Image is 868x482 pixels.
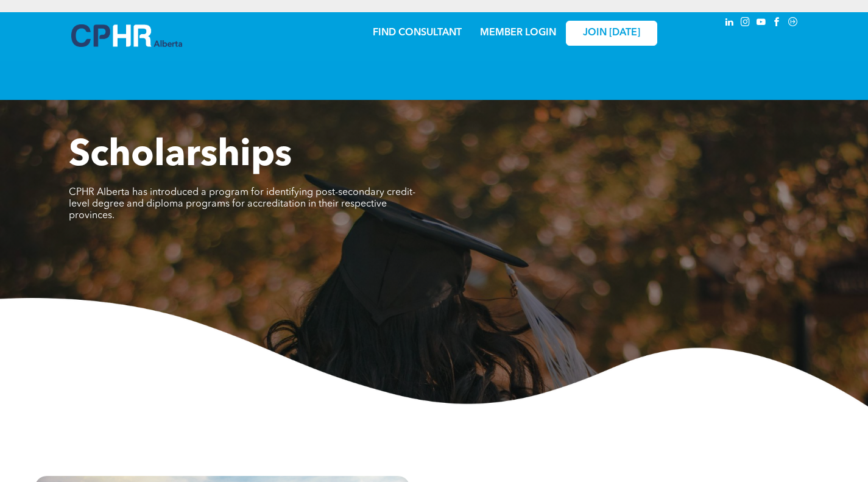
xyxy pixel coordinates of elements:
[786,15,800,32] a: Social network
[480,28,556,38] a: MEMBER LOGIN
[71,24,182,47] img: A blue and white logo for cp alberta
[583,27,640,39] span: JOIN [DATE]
[755,15,768,32] a: youtube
[373,28,462,38] a: FIND CONSULTANT
[771,15,784,32] a: facebook
[566,21,657,46] a: JOIN [DATE]
[69,188,415,221] span: CPHR Alberta has introduced a program for identifying post-secondary credit-level degree and dipl...
[69,138,292,174] span: Scholarships
[739,15,752,32] a: instagram
[723,15,736,32] a: linkedin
